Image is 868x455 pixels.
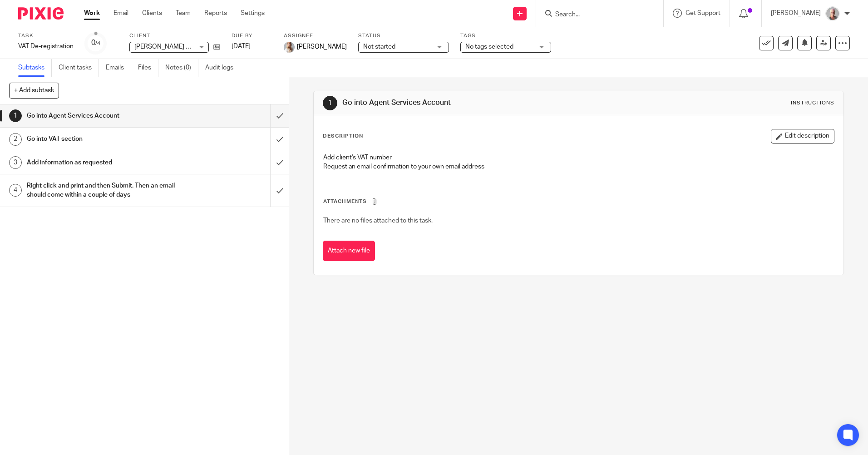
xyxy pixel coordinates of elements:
p: Request an email confirmation to your own email address [323,162,833,171]
a: Work [84,9,100,18]
div: Instructions [791,99,834,107]
span: [PERSON_NAME] Art Limited [134,44,217,50]
a: Audit logs [205,59,240,77]
img: Pixie [18,7,64,20]
small: /4 [95,41,100,46]
a: Clients [142,9,162,18]
span: No tags selected [465,44,513,50]
span: There are no files attached to this task. [323,218,433,224]
div: VAT De-registration [18,42,74,51]
h1: Go into Agent Services Account [342,98,598,108]
label: Tags [460,32,551,40]
div: 0 [91,38,100,48]
a: Files [138,59,158,77]
label: Status [358,32,449,40]
span: Not started [363,44,395,50]
p: [PERSON_NAME] [771,9,821,18]
a: Settings [241,9,265,18]
h1: Right click and print and then Submit. Then an email should come within a couple of days [27,179,183,202]
button: + Add subtask [9,83,59,98]
img: KR%20update.jpg [825,6,840,21]
span: Attachments [323,199,367,204]
span: Get Support [686,10,720,16]
label: Assignee [284,32,347,40]
h1: Add information as requested [27,156,183,169]
a: Emails [106,59,131,77]
button: Attach new file [323,241,375,261]
p: Description [323,133,363,140]
img: IMG_9968.jpg [284,42,295,53]
label: Due by [232,32,272,40]
span: [PERSON_NAME] [297,42,347,51]
span: [DATE] [232,43,251,49]
div: 1 [323,96,337,110]
a: Team [176,9,191,18]
a: Notes (0) [165,59,198,77]
p: Add client's VAT number [323,153,833,162]
button: Edit description [771,129,834,143]
div: 3 [9,156,22,169]
a: Client tasks [59,59,99,77]
h1: Go into Agent Services Account [27,109,183,123]
label: Task [18,32,74,40]
div: 1 [9,109,22,122]
h1: Go into VAT section [27,132,183,146]
a: Email [113,9,128,18]
input: Search [554,11,636,19]
a: Reports [204,9,227,18]
label: Client [129,32,220,40]
a: Subtasks [18,59,52,77]
div: 4 [9,184,22,197]
div: 2 [9,133,22,146]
